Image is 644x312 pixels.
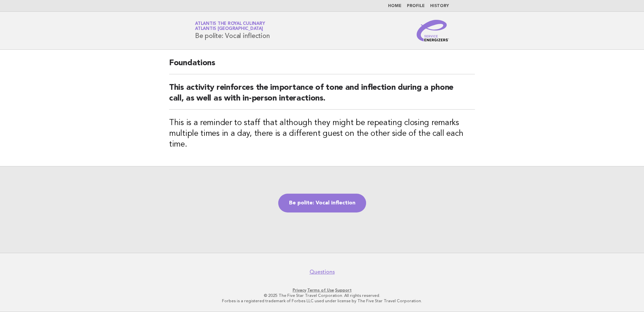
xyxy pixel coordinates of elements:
[307,288,334,292] a: Terms of Use
[116,298,528,304] p: Forbes is a registered trademark of Forbes LLC used under license by The Five Star Travel Corpora...
[169,58,475,74] h2: Foundations
[417,20,449,41] img: Service Energizers
[116,287,528,293] p: · ·
[169,118,475,150] h3: This is a reminder to staff that although they might be repeating closing remarks multiple times ...
[116,293,528,298] p: © 2025 The Five Star Travel Corporation. All rights reserved.
[310,269,335,275] a: Questions
[293,288,306,292] a: Privacy
[195,22,265,31] a: Atlantis the Royal CulinaryAtlantis [GEOGRAPHIC_DATA]
[430,4,449,8] a: History
[388,4,401,8] a: Home
[278,194,366,212] a: Be polite: Vocal inflection
[195,22,269,39] h1: Be polite: Vocal inflection
[407,4,425,8] a: Profile
[195,27,263,31] span: Atlantis [GEOGRAPHIC_DATA]
[169,82,475,110] h2: This activity reinforces the importance of tone and inflection during a phone call, as well as wi...
[335,288,352,292] a: Support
